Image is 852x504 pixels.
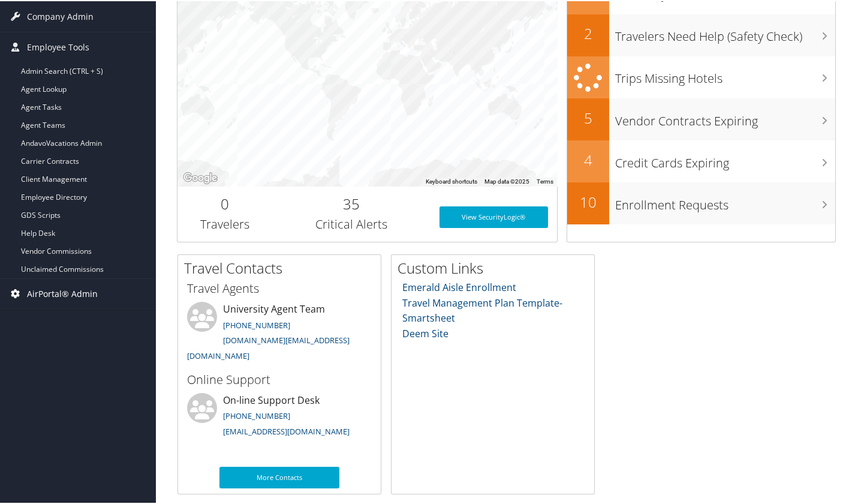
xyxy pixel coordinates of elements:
span: Company Admin [27,1,94,31]
span: AirPortal® Admin [27,278,98,308]
h2: 2 [567,22,609,43]
li: On-line Support Desk [181,392,378,441]
h3: Vendor Contracts Expiring [615,106,835,128]
a: [PHONE_NUMBER] [223,319,290,329]
h2: 10 [567,191,609,211]
a: Terms (opens in new tab) [537,177,553,184]
a: [DOMAIN_NAME][EMAIL_ADDRESS][DOMAIN_NAME] [187,334,350,360]
a: Open this area in Google Maps (opens a new window) [180,169,220,185]
h3: Enrollment Requests [615,190,835,212]
a: 2Travelers Need Help (Safety Check) [567,13,835,55]
span: Employee Tools [27,31,89,61]
h3: Travelers [186,215,263,232]
h2: 35 [281,193,422,213]
h3: Online Support [187,370,372,387]
a: [PHONE_NUMBER] [223,409,290,420]
h3: Critical Alerts [281,215,422,232]
a: 4Credit Cards Expiring [567,139,835,181]
h2: Custom Links [398,257,594,277]
h3: Travelers Need Help (Safety Check) [615,21,835,44]
a: [EMAIL_ADDRESS][DOMAIN_NAME] [223,425,350,436]
li: University Agent Team [181,301,378,365]
h2: 4 [567,149,609,169]
span: Map data ©2025 [484,177,529,184]
button: Keyboard shortcuts [426,176,477,185]
a: Deem Site [402,326,448,339]
h3: Trips Missing Hotels [615,63,835,86]
a: Trips Missing Hotels [567,55,835,98]
img: Google [180,169,220,185]
a: Travel Management Plan Template- Smartsheet [402,295,562,324]
h2: Travel Contacts [184,257,381,277]
a: View SecurityLogic® [439,205,548,227]
h2: 5 [567,107,609,127]
h3: Travel Agents [187,279,372,296]
a: 5Vendor Contracts Expiring [567,97,835,139]
a: More Contacts [219,466,339,487]
a: 10Enrollment Requests [567,181,835,223]
h2: 0 [186,193,263,213]
h3: Credit Cards Expiring [615,148,835,170]
a: Emerald Aisle Enrollment [402,280,516,293]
